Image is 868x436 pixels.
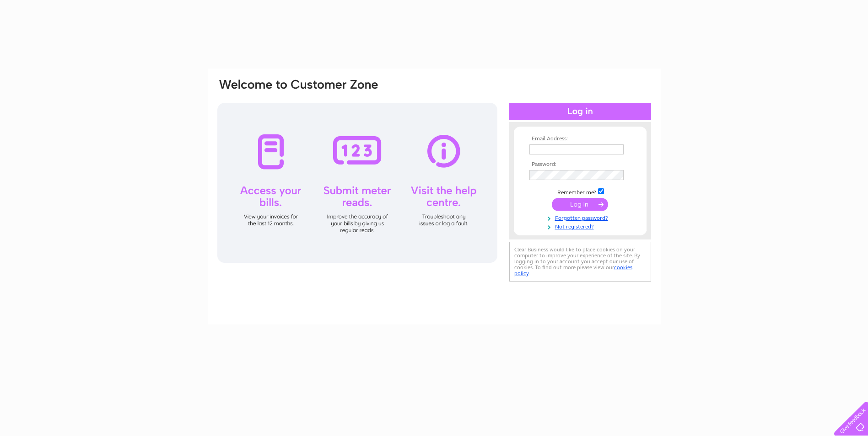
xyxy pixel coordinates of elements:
[514,264,632,276] a: cookies policy
[552,198,608,211] input: Submit
[527,136,633,142] th: Email Address:
[529,213,633,222] a: Forgotten password?
[527,187,633,196] td: Remember me?
[527,161,633,168] th: Password:
[509,242,651,282] div: Clear Business would like to place cookies on your computer to improve your experience of the sit...
[529,222,633,230] a: Not registered?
